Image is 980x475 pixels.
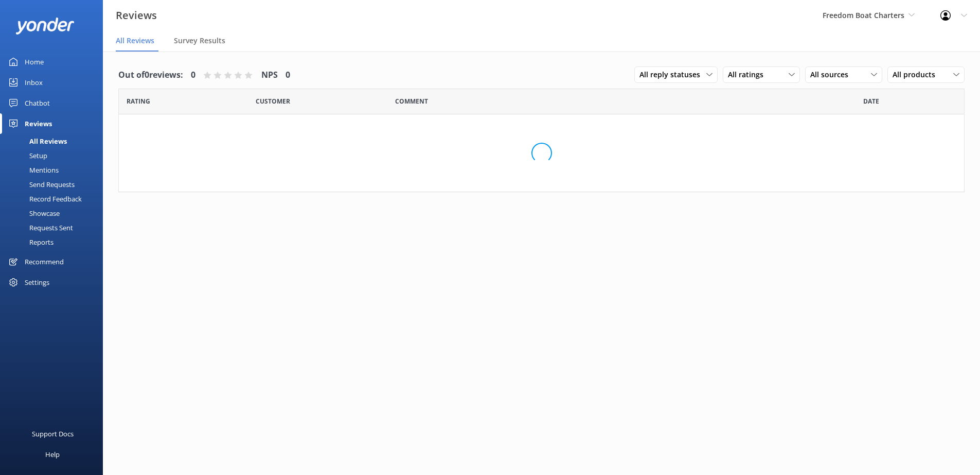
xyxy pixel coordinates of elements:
a: Requests Sent [6,220,103,235]
div: Send Requests [6,177,75,192]
div: Reports [6,235,54,249]
div: Chatbot [25,93,50,113]
div: Record Feedback [6,192,82,206]
h4: NPS [261,69,278,82]
div: Showcase [6,206,60,220]
div: Home [25,52,44,72]
a: Showcase [6,206,103,220]
div: Recommend [25,251,64,272]
span: Freedom Boat Charters [823,10,904,20]
span: Date [256,96,290,106]
h3: Reviews [116,7,157,24]
span: All products [893,69,941,80]
div: Mentions [6,163,59,177]
span: Question [395,96,428,106]
div: Reviews [25,113,52,134]
span: All sources [810,69,854,80]
a: All Reviews [6,134,103,148]
span: Survey Results [174,36,225,46]
span: Date [863,96,879,106]
a: Setup [6,148,103,163]
a: Send Requests [6,177,103,192]
h4: 0 [286,69,290,82]
div: Requests Sent [6,220,73,235]
a: Mentions [6,163,103,177]
img: yonder-white-logo.png [15,18,75,35]
div: Settings [25,272,49,293]
span: Date [127,96,150,106]
div: Setup [6,148,47,163]
a: Reports [6,235,103,249]
div: Help [45,444,60,465]
a: Record Feedback [6,192,103,206]
h4: 0 [191,69,195,82]
span: All Reviews [116,36,154,46]
span: All reply statuses [639,69,706,80]
div: All Reviews [6,134,67,148]
span: All ratings [728,69,770,80]
h4: Out of 0 reviews: [118,69,183,82]
div: Support Docs [32,423,74,444]
div: Inbox [25,72,43,93]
